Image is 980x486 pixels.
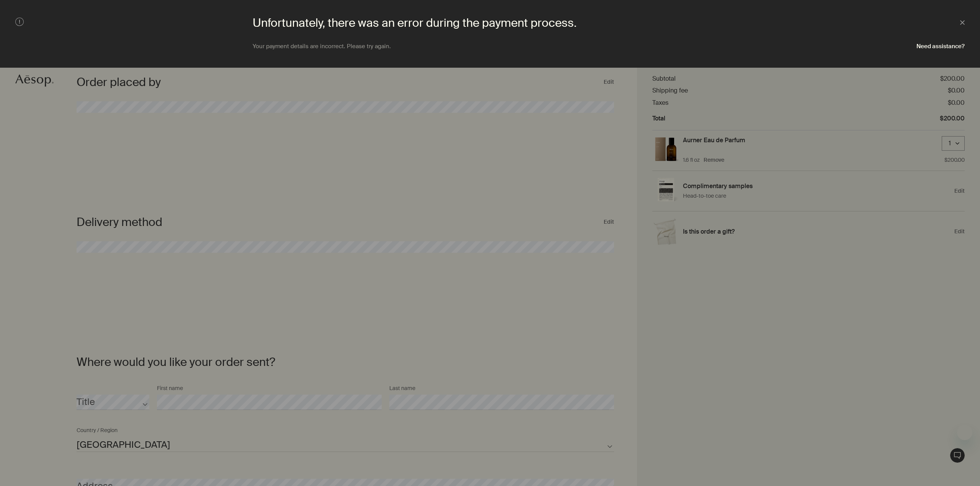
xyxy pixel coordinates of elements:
h1: Unfortunately, there was an error during the payment process. [253,15,727,31]
p: Your payment details are incorrect. Please try again. [253,42,727,50]
div: Aesop says "Do you require assistance? We are available to help.". Open messaging window to conti... [847,425,972,478]
button: Need assistance? [916,42,965,50]
iframe: no content [847,463,862,478]
iframe: Close message from Aesop [957,425,972,440]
